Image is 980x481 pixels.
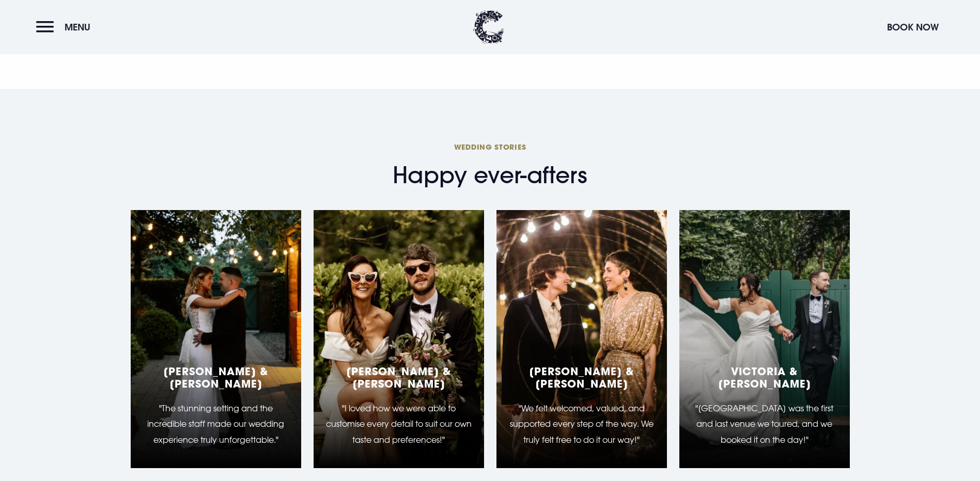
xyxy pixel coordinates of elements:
[253,142,728,189] h2: Happy ever-afters
[143,365,289,390] h5: [PERSON_NAME] & [PERSON_NAME]
[509,365,655,390] h5: [PERSON_NAME] & [PERSON_NAME]
[143,400,289,447] p: "The stunning setting and the incredible staff made our wedding experience truly unforgettable."
[65,21,90,33] span: Menu
[496,210,667,468] a: [PERSON_NAME] & [PERSON_NAME] "We felt welcomed, valued, and supported every step of the way. We ...
[692,365,837,390] h5: Victoria & [PERSON_NAME]
[326,400,472,447] p: "I loved how we were able to customise every detail to suit our own taste and preferences!"
[882,16,944,38] button: Book Now
[314,210,484,468] a: [PERSON_NAME] & [PERSON_NAME] "I loved how we were able to customise every detail to suit our own...
[326,365,472,390] h5: [PERSON_NAME] & [PERSON_NAME]
[131,210,301,468] a: [PERSON_NAME] & [PERSON_NAME] "The stunning setting and the incredible staff made our wedding exp...
[253,142,728,152] span: Wedding Stories
[679,210,850,468] a: Victoria & [PERSON_NAME] "[GEOGRAPHIC_DATA] was the first and last venue we toured, and we booked...
[509,400,655,447] p: "We felt welcomed, valued, and supported every step of the way. We truly felt free to do it our w...
[692,400,837,447] p: "[GEOGRAPHIC_DATA] was the first and last venue we toured, and we booked it on the day!"
[36,16,96,38] button: Menu
[473,10,504,44] img: Clandeboye Lodge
